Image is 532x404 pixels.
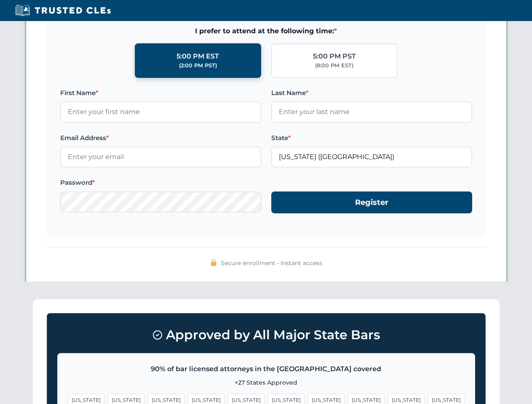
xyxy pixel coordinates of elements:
[210,259,217,266] img: 🔒
[68,378,465,387] p: +27 States Approved
[179,61,217,70] div: (2:00 PM PST)
[60,178,261,188] label: Password
[60,146,261,167] input: Enter your email
[221,258,322,268] span: Secure enrollment • Instant access
[176,51,219,62] div: 5:00 PM EST
[271,101,472,122] input: Enter your last name
[60,101,261,122] input: Enter your first name
[271,146,472,167] input: Arizona (AZ)
[315,61,353,70] div: (8:00 PM EST)
[60,88,261,98] label: First Name
[60,133,261,143] label: Email Address
[271,88,472,98] label: Last Name
[271,133,472,143] label: State
[271,191,472,214] button: Register
[313,51,356,62] div: 5:00 PM PST
[13,4,113,17] img: Trusted CLEs
[60,26,472,37] span: I prefer to attend at the following time:
[68,364,465,375] p: 90% of bar licensed attorneys in the [GEOGRAPHIC_DATA] covered
[57,324,475,346] h3: Approved by All Major State Bars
